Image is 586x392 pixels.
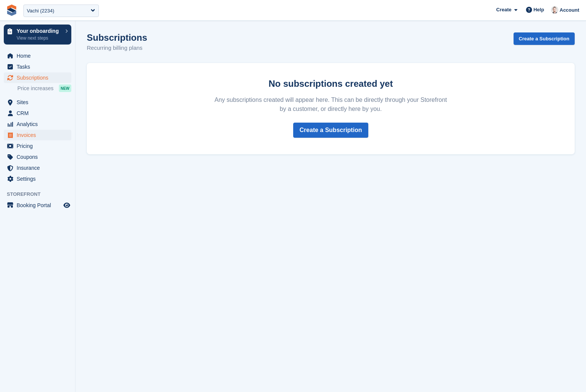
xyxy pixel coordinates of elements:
[560,6,579,14] span: Account
[17,119,62,129] span: Analytics
[4,152,71,162] a: menu
[17,85,54,92] span: Price increases
[212,95,450,114] p: Any subscriptions created will appear here. This can be directly through your Storefront by a cus...
[17,141,62,151] span: Pricing
[17,108,62,118] span: CRM
[4,72,71,83] a: menu
[7,191,75,198] span: Storefront
[17,35,62,42] p: View next steps
[4,174,71,184] a: menu
[6,5,17,16] img: stora-icon-8386f47178a22dfd0bd8f6a31ec36ba5ce8667c1dd55bd0f319d3a0aa187defe.svg
[87,44,147,52] p: Recurring billing plans
[17,51,62,61] span: Home
[17,152,62,162] span: Coupons
[17,163,62,173] span: Insurance
[4,119,71,129] a: menu
[4,141,71,151] a: menu
[17,28,62,34] p: Your onboarding
[514,32,575,45] a: Create a Subscription
[17,84,71,92] a: Price increases NEW
[4,200,71,211] a: menu
[4,25,71,45] a: Your onboarding View next steps
[59,85,71,92] div: NEW
[62,201,71,210] a: Preview store
[17,130,62,140] span: Invoices
[293,123,368,138] a: Create a Subscription
[87,32,147,43] h1: Subscriptions
[496,6,511,14] span: Create
[551,6,558,14] img: Jeff Knox
[27,7,54,15] div: Vachi (2234)
[17,97,62,108] span: Sites
[269,78,393,89] strong: No subscriptions created yet
[17,72,62,83] span: Subscriptions
[4,97,71,108] a: menu
[4,61,71,72] a: menu
[4,130,71,140] a: menu
[4,108,71,118] a: menu
[534,6,544,14] span: Help
[17,174,62,184] span: Settings
[17,61,62,72] span: Tasks
[4,163,71,173] a: menu
[17,200,62,211] span: Booking Portal
[4,51,71,61] a: menu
